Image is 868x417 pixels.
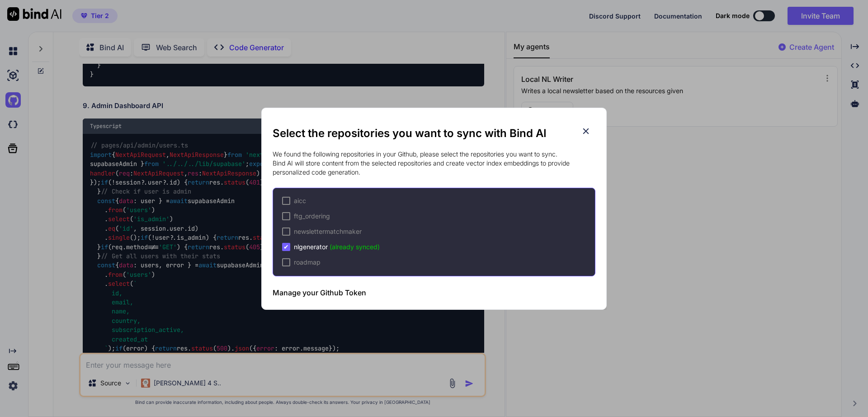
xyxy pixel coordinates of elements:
[273,287,366,298] h3: Manage your Github Token
[294,242,380,251] span: nlgenerator
[294,196,306,205] span: aicc
[273,150,595,177] p: We found the following repositories in your Github, please select the repositories you want to sy...
[283,242,289,251] span: ✔
[294,258,321,267] span: roadmap
[294,212,330,221] span: ftg_ordering
[330,243,380,251] span: (already synced)
[294,227,362,236] span: newslettermatchmaker
[273,126,595,141] h2: Select the repositories you want to sync with Bind AI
